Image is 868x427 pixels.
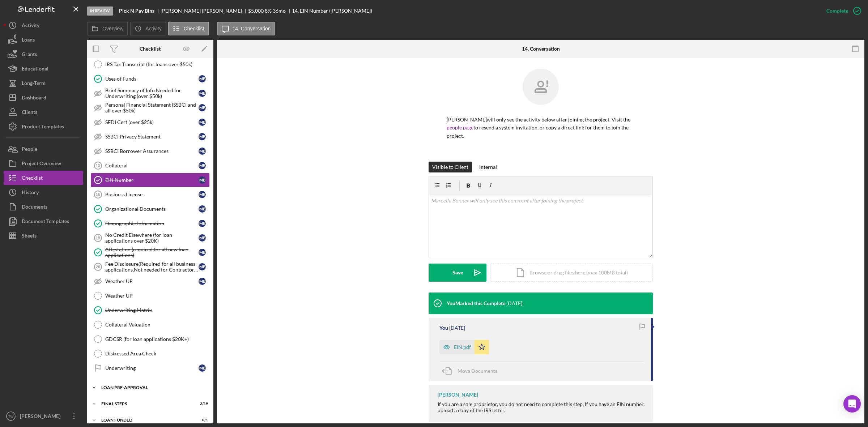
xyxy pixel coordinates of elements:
[826,4,848,18] div: Complete
[843,395,861,413] div: Open Intercom Messenger
[4,142,83,156] button: People
[447,124,473,131] a: people page
[4,200,83,214] button: Documents
[199,249,206,256] div: M B
[22,229,37,245] div: Sheets
[90,72,210,86] a: Uses of FundsMB
[90,332,210,346] a: GDCSR (for loan applications $20K+)
[90,231,210,245] a: 18No Credit Elsewhere (for loan applications over $20K)MB
[458,368,497,374] span: Move Documents
[8,414,14,418] text: TW
[4,214,83,229] button: Document Templates
[4,105,83,119] a: Clients
[105,232,199,244] div: No Credit Elsewhere (for loan applications over $20K)
[22,142,37,158] div: People
[4,119,83,134] a: Product Templates
[90,245,210,260] a: Attestation (required for all new loan applications)MB
[161,8,248,14] div: [PERSON_NAME] [PERSON_NAME]
[429,162,472,172] button: Visible to Client
[105,221,199,226] div: Demographic Information
[217,22,276,35] button: 14. Conversation
[22,33,35,49] div: Loans
[4,33,83,47] button: Loans
[4,171,83,185] a: Checklist
[105,247,199,258] div: Attestation (required for all new loan applications)
[199,364,206,372] div: M B
[199,148,206,155] div: M B
[454,344,471,350] div: EIN.pdf
[233,26,271,31] label: 14. Conversation
[199,278,206,285] div: M B
[90,115,210,129] a: SEDI Cert (over $25k)MB
[90,346,210,361] a: Distressed Area Check
[199,176,206,184] div: M B
[4,156,83,171] button: Project Overview
[439,325,448,331] div: You
[449,325,465,331] time: 2025-09-22 16:49
[90,317,210,332] a: Collateral Valuation
[95,236,100,240] tspan: 18
[4,61,83,76] a: Educational
[105,206,199,212] div: Organizational Documents
[199,191,206,198] div: M B
[145,26,161,31] label: Activity
[195,418,208,422] div: 0 / 1
[22,76,46,92] div: Long-Term
[102,26,123,31] label: Overview
[101,402,190,406] div: FINAL STEPS
[447,300,505,306] div: You Marked this Complete
[4,229,83,243] button: Sheets
[199,234,206,242] div: M B
[819,4,864,18] button: Complete
[90,361,210,375] a: UnderwritingMB
[22,171,43,187] div: Checklist
[199,104,206,111] div: M B
[90,274,210,289] a: Weather UPMB
[4,76,83,90] button: Long-Term
[22,214,69,230] div: Document Templates
[452,264,463,282] div: Save
[105,278,199,284] div: Weather UP
[199,205,206,213] div: M B
[105,61,209,67] div: IRS Tax Transcript (for loans over $50k)
[95,163,100,168] tspan: 13
[90,101,210,115] a: Personal Financial Statement (SSBCI and all over $50k)MB
[90,202,210,216] a: Organizational DocumentsMB
[479,162,497,172] div: Internal
[22,156,61,172] div: Project Overview
[184,26,204,31] label: Checklist
[119,8,154,14] b: Pick N Pay Bins
[429,264,486,282] button: Save
[105,307,209,313] div: Underwriting Matrix
[90,144,210,158] a: SSBCI Borrower AssurancesMB
[22,61,48,78] div: Educational
[168,22,209,35] button: Checklist
[439,362,505,380] button: Move Documents
[22,185,39,201] div: History
[199,119,206,126] div: M B
[105,119,199,125] div: SEDI Cert (over $25k)
[105,336,209,342] div: GDCSR (for loan applications $20K+)
[105,148,199,154] div: SSBCI Borrower Assurances
[90,158,210,173] a: 13CollateralMB
[22,200,47,216] div: Documents
[105,293,209,299] div: Weather UP
[105,177,199,183] div: EIN Number
[105,76,199,82] div: Uses of Funds
[90,289,210,303] a: Weather UP
[199,133,206,140] div: M B
[506,300,522,306] time: 2025-09-22 16:49
[195,402,208,406] div: 2 / 19
[199,90,206,97] div: M B
[105,87,199,99] div: Brief Summary of Info Needed for Underwriting (over $50k)
[105,102,199,114] div: Personal Financial Statement (SSBCI and all over $50k)
[90,86,210,101] a: Brief Summary of Info Needed for Underwriting (over $50k)MB
[105,351,209,356] div: Distressed Area Check
[199,220,206,227] div: M B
